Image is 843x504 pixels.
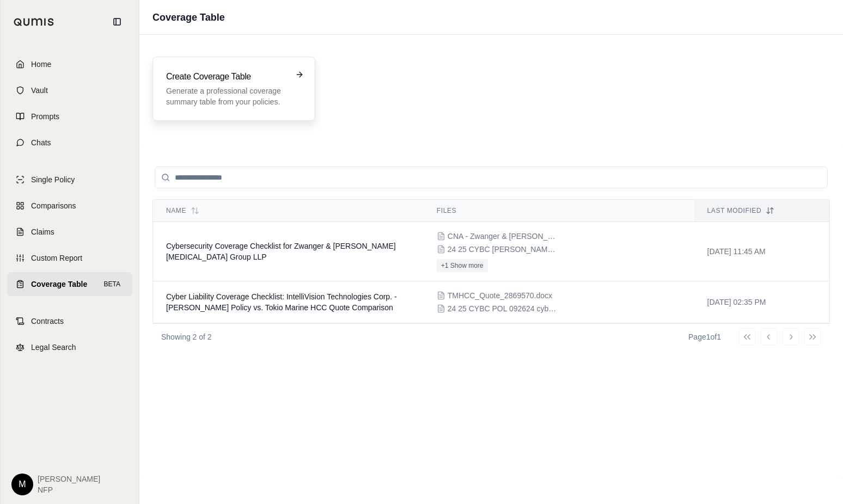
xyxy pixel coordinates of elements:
a: Contracts [7,309,132,333]
div: Name [166,206,411,215]
span: TMHCC_Quote_2869570.docx [448,290,552,301]
p: Generate a professional coverage summary table from your policies. [166,85,286,107]
span: Cyber Liability Coverage Checklist: IntelliVision Technologies Corp. - Beazley Policy vs. Tokio M... [166,292,397,312]
span: Cybersecurity Coverage Checklist for Zwanger & Pesiri Radiology Group LLP [166,242,396,261]
td: [DATE] 11:45 AM [694,222,829,281]
span: Single Policy [31,174,75,185]
span: CNA - Zwanger & Pesiri Radiology Group LLP - NetProtect 360 Policy - 25-26.pdf [448,231,557,242]
a: Comparisons [7,194,132,218]
span: Contracts [31,316,64,327]
a: Custom Report [7,246,132,270]
span: Legal Search [31,342,76,353]
button: Collapse sidebar [108,13,126,30]
p: Showing 2 of 2 [161,331,212,342]
img: Qumis Logo [14,18,54,26]
a: Chats [7,131,132,155]
a: Claims [7,220,132,244]
a: Legal Search [7,335,132,359]
span: Chats [31,137,51,148]
div: Last modified [707,206,816,215]
h3: Create Coverage Table [166,70,286,83]
td: [DATE] 02:35 PM [694,281,829,323]
span: Coverage Table [31,279,87,290]
a: Single Policy [7,168,132,192]
span: Claims [31,226,54,237]
a: Home [7,52,132,76]
span: 24 25 CYBC Beazley Policy.pdf [448,244,557,255]
button: +1 Show more [437,259,488,272]
a: Prompts [7,105,132,128]
span: Custom Report [31,253,82,263]
span: BETA [101,279,124,290]
span: Vault [31,85,48,96]
div: Page 1 of 1 [688,331,721,342]
h1: Coverage Table [152,10,225,25]
span: Prompts [31,111,59,122]
span: Home [31,59,51,70]
span: Comparisons [31,200,76,211]
a: Vault [7,78,132,102]
span: [PERSON_NAME] [38,474,100,484]
a: Coverage TableBETA [7,272,132,296]
th: Files [424,200,694,222]
div: M [11,474,33,495]
span: 24 25 CYBC POL 092624 cyber policy.pdf [448,303,557,314]
span: NFP [38,484,100,495]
